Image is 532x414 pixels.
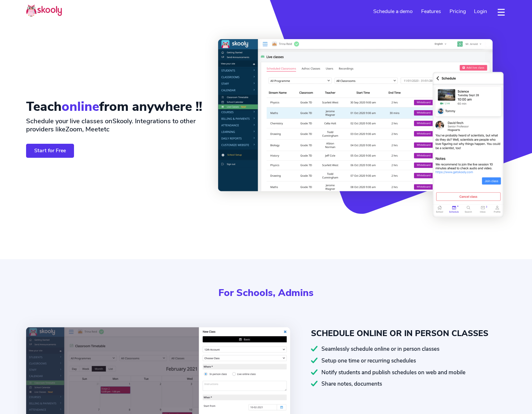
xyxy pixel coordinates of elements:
[445,6,470,17] a: Pricing
[26,144,74,158] a: Start for Free
[369,6,417,17] a: Schedule a demo
[496,5,506,20] button: dropdown menu
[26,99,202,114] h1: Teach from anywhere !!
[26,117,208,133] h2: Schedule your live classes on . Integrations to other providers like etc
[112,117,132,126] span: Skooly
[311,327,506,340] div: SCHEDULE ONLINE OR IN PERSON CLASSES
[450,8,466,15] span: Pricing
[62,98,99,115] span: online
[26,4,62,17] img: Skooly
[311,369,506,376] div: Notify students and publish schedules on web and mobile
[417,6,445,17] a: Features
[26,285,506,327] div: For Schools, Admins
[311,345,506,353] div: Seamlessly schedule online or in person classes
[470,6,491,17] a: Login
[66,125,100,134] span: Zoom, Meet
[311,357,506,364] div: Setup one time or recurring schedules
[474,8,487,15] span: Login
[218,39,506,217] img: Live classes Software & App - <span class='notranslate'>Skooly | Try for Free
[311,380,506,388] div: Share notes, documents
